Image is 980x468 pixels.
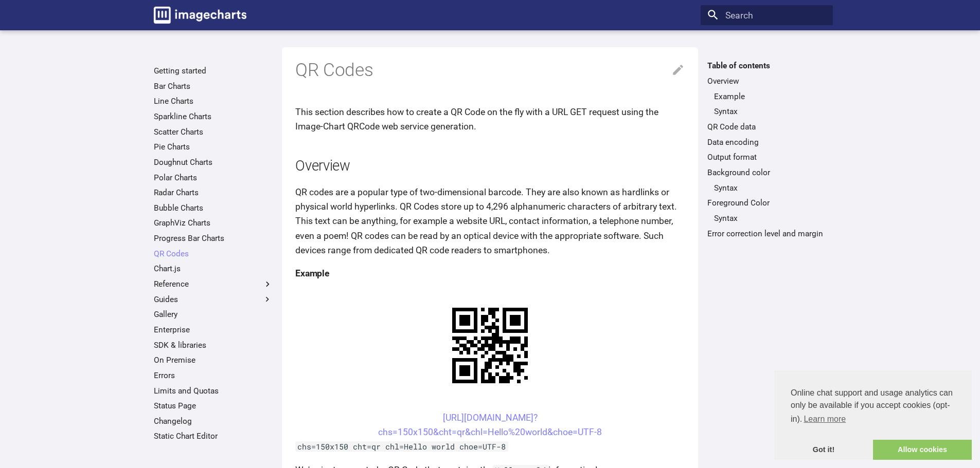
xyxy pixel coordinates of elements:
a: Bubble Charts [154,203,273,213]
a: Gallery [154,309,273,320]
a: [URL][DOMAIN_NAME]?chs=150x150&cht=qr&chl=Hello%20world&choe=UTF-8 [378,413,602,437]
a: Static Chart Editor [154,431,273,441]
input: Search [701,5,833,26]
code: chs=150x150 cht=qr chl=Hello world choe=UTF-8 [295,441,508,452]
a: Foreground Color [707,198,826,208]
a: Syntax [714,183,826,193]
a: learn more about cookies [802,411,847,427]
a: SDK & libraries [154,340,273,350]
a: Output format [707,152,826,162]
div: cookieconsent [774,370,972,460]
span: Online chat support and usage analytics can only be available if you accept cookies (opt-in). [791,387,955,427]
a: GraphViz Charts [154,218,273,228]
nav: Background color [707,183,826,193]
label: Table of contents [701,61,833,71]
a: Scatter Charts [154,127,273,137]
a: Overview [707,76,826,86]
a: Chart.js [154,264,273,274]
a: Pie Charts [154,142,273,152]
a: dismiss cookie message [774,440,873,460]
label: Reference [154,279,273,289]
nav: Table of contents [701,61,833,238]
a: Getting started [154,66,273,76]
a: Enterprise [154,325,273,335]
a: Progress Bar Charts [154,233,273,244]
a: Errors [154,370,273,381]
a: Polar Charts [154,173,273,183]
a: Status Page [154,401,273,411]
a: Bar Charts [154,81,273,91]
p: This section describes how to create a QR Code on the fly with a URL GET request using the Image-... [295,105,685,134]
a: Image-Charts documentation [149,2,251,28]
a: Example [714,91,826,102]
a: Syntax [714,106,826,117]
a: Limits and Quotas [154,386,273,396]
p: QR codes are a popular type of two-dimensional barcode. They are also known as hardlinks or physi... [295,185,685,257]
a: Line Charts [154,96,273,106]
nav: Foreground Color [707,213,826,223]
a: Error correction level and margin [707,229,826,239]
a: Changelog [154,416,273,426]
h4: Example [295,266,685,280]
h2: Overview [295,156,685,176]
a: Background color [707,167,826,178]
a: Doughnut Charts [154,157,273,167]
a: QR Codes [154,249,273,259]
nav: Overview [707,91,826,117]
img: chart [434,290,546,401]
a: On Premise [154,355,273,365]
a: Radar Charts [154,188,273,198]
label: Guides [154,294,273,305]
a: Data encoding [707,137,826,147]
a: Syntax [714,213,826,223]
a: allow cookies [873,440,972,460]
h1: QR Codes [295,59,685,82]
a: Sparkline Charts [154,111,273,122]
a: QR Code data [707,122,826,132]
img: logo [154,7,246,24]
